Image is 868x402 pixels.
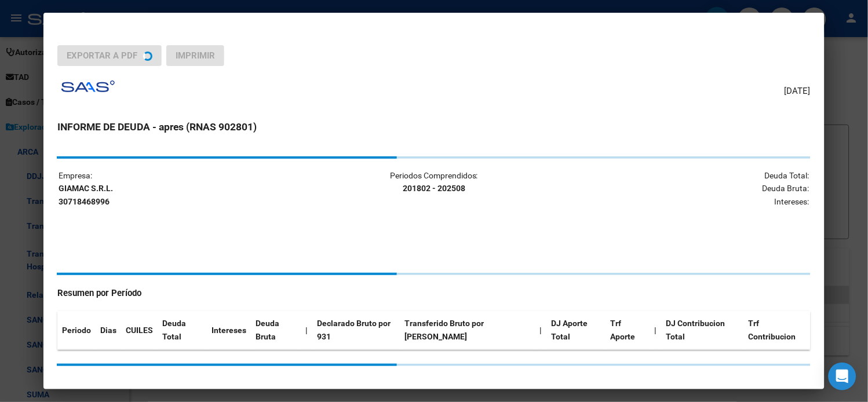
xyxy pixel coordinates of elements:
span: [DATE] [785,85,811,98]
th: Intereses [207,311,251,349]
button: Imprimir [166,45,224,66]
span: Imprimir [176,50,215,61]
div: Open Intercom Messenger [829,363,856,390]
th: DJ Contribucion Total [662,311,744,349]
strong: GIAMAC S.R.L. 30718468996 [59,184,113,206]
th: Transferido Bruto por [PERSON_NAME] [400,311,535,349]
th: | [301,311,313,349]
button: Exportar a PDF [57,45,162,66]
th: Deuda Bruta [251,311,301,349]
h4: Resumen por Período [57,287,811,300]
h3: INFORME DE DEUDA - apres (RNAS 902801) [57,119,811,134]
th: Periodo [57,311,96,349]
th: Deuda Total [158,311,207,349]
th: DJ Aporte Total [546,311,606,349]
th: | [650,311,662,349]
th: CUILES [121,311,158,349]
th: | [535,311,546,349]
th: Declarado Bruto por 931 [313,311,400,349]
th: Trf Aporte [606,311,650,349]
p: Empresa: [59,169,308,209]
p: Deuda Total: Deuda Bruta: Intereses: [560,169,809,209]
p: Periodos Comprendidos: [309,169,559,196]
span: Exportar a PDF [67,50,137,61]
th: Trf Contribucion [744,311,811,349]
th: Dias [96,311,121,349]
strong: 201802 - 202508 [403,184,465,193]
